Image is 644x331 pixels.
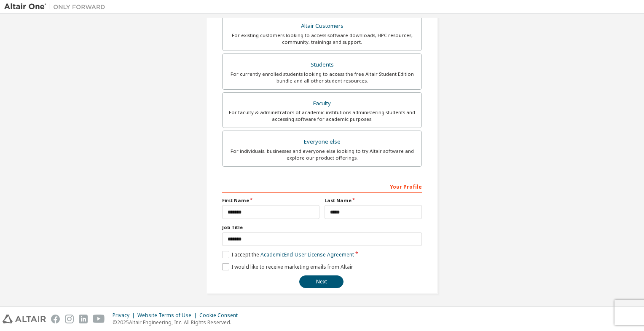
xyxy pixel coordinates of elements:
div: Students [228,59,416,71]
div: For currently enrolled students looking to access the free Altair Student Edition bundle and all ... [228,71,416,84]
div: Cookie Consent [199,312,243,319]
img: altair_logo.svg [3,315,46,323]
a: Academic End-User License Agreement [260,251,354,258]
img: facebook.svg [51,315,60,323]
label: Last Name [325,197,422,204]
button: Next [299,275,343,288]
label: I accept the [222,251,354,258]
label: First Name [222,197,319,204]
div: Faculty [228,98,416,109]
div: Everyone else [228,136,416,148]
p: © 2025 Altair Engineering, Inc. All Rights Reserved. [113,319,243,326]
div: For individuals, businesses and everyone else looking to try Altair software and explore our prod... [228,148,416,161]
div: Website Terms of Use [137,312,199,319]
div: For existing customers looking to access software downloads, HPC resources, community, trainings ... [228,32,416,45]
img: youtube.svg [93,315,105,323]
div: Altair Customers [228,20,416,32]
label: Job Title [222,224,422,231]
img: Altair One [4,3,110,11]
img: linkedin.svg [79,315,88,323]
div: Privacy [113,312,137,319]
label: I would like to receive marketing emails from Altair [222,263,353,270]
div: Your Profile [222,179,422,193]
img: instagram.svg [65,315,74,323]
div: For faculty & administrators of academic institutions administering students and accessing softwa... [228,109,416,123]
